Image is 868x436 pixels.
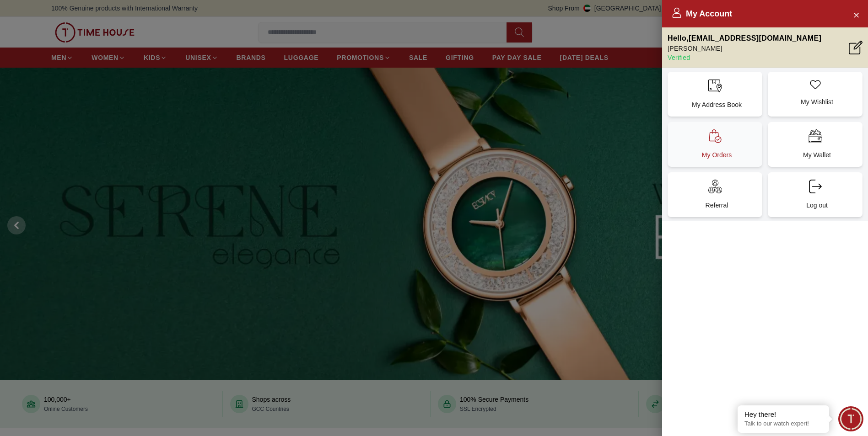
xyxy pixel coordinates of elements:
p: My Orders [675,150,759,160]
p: Talk to our watch expert! [744,420,822,428]
p: My Wishlist [775,97,859,106]
p: Verified [668,53,821,62]
div: Hey there! [744,410,822,419]
div: Chat Widget [838,406,863,431]
p: Referral [675,201,759,210]
button: Close Account [849,7,863,22]
p: My Wallet [775,150,859,160]
p: [PERSON_NAME] [668,44,821,53]
p: Hello , [EMAIL_ADDRESS][DOMAIN_NAME] [668,33,821,44]
p: My Address Book [675,100,759,109]
h2: My Account [671,7,732,20]
p: Log out [775,201,859,210]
